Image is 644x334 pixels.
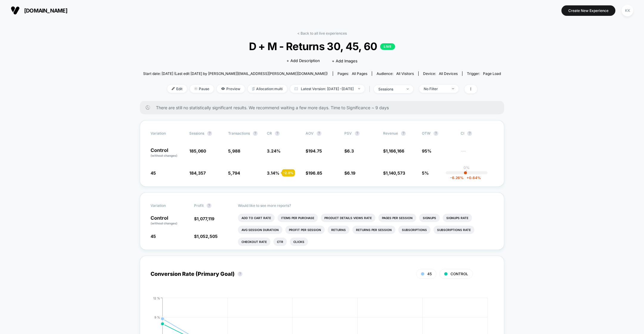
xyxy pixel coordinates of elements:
[358,88,360,89] img: end
[419,214,440,222] li: Signups
[383,170,405,176] span: $
[189,170,206,176] span: 184,357
[383,131,398,136] span: Revenue
[422,148,431,153] span: 95%
[434,131,438,136] button: ?
[386,170,405,176] span: 1,140,573
[156,105,492,110] span: There are still no statistically significant results. We recommend waiting a few more days . Time...
[151,170,156,176] span: 45
[452,88,454,89] img: end
[248,85,287,93] span: Allocation: multi
[151,216,188,226] p: Control
[207,203,211,208] button: ?
[238,214,275,222] li: Add To Cart Rate
[228,170,240,176] span: 5,794
[424,87,448,91] div: No Filter
[253,131,258,136] button: ?
[401,131,406,136] button: ?
[161,40,483,53] span: D + M - Returns 30, 45, 60
[295,87,298,90] img: calendar
[282,169,295,176] div: - 2.9 %
[352,226,395,234] li: Returns Per Session
[194,216,214,221] span: $
[287,58,320,64] span: + Add Description
[267,148,281,153] span: 3.24 %
[151,154,177,157] span: (without changes)
[275,131,280,136] button: ?
[386,148,404,153] span: 1,166,166
[24,7,67,14] span: [DOMAIN_NAME]
[561,5,615,16] button: Create New Experience
[238,238,270,246] li: Checkout Rate
[467,131,472,136] button: ?
[461,131,493,136] span: CI
[344,131,352,136] span: PSV
[321,214,375,222] li: Product Details Views Rate
[317,131,321,136] button: ?
[344,148,354,153] span: $
[167,85,187,93] span: Edit
[434,226,474,234] li: Subscriptions Rate
[306,131,314,136] span: AOV
[207,131,212,136] button: ?
[622,5,633,16] div: KK
[443,214,472,222] li: Signups Rate
[194,234,218,239] span: $
[380,43,395,50] p: LIVE
[383,148,404,153] span: $
[194,203,204,208] span: Profit
[344,170,355,176] span: $
[290,85,365,93] span: Latest Version: [DATE] - [DATE]
[398,226,431,234] li: Subscriptions
[151,203,183,208] span: Variation
[267,170,279,176] span: 3.14 %
[228,148,240,153] span: 5,988
[439,71,458,76] span: all devices
[11,6,20,15] img: Visually logo
[418,71,462,76] span: Device:
[285,226,325,234] li: Profit Per Session
[252,87,255,90] img: rebalance
[396,71,414,76] span: All Visitors
[328,226,349,234] li: Returns
[217,85,245,93] span: Preview
[467,176,469,180] span: +
[189,148,206,153] span: 185,060
[378,214,416,222] li: Pages Per Session
[464,165,470,170] p: 0%
[190,85,214,93] span: Pause
[197,234,218,239] span: 1,052,505
[427,272,432,276] span: 45
[450,176,464,180] span: -6.26 %
[467,71,501,76] div: Trigger:
[451,272,468,276] span: CONTROL
[422,170,429,176] span: 5%
[278,214,318,222] li: Items Per Purchase
[377,71,414,76] div: Audience:
[194,87,197,90] img: end
[238,226,282,234] li: Avg Session Duration
[464,176,481,180] span: 0.64 %
[422,131,455,136] span: OTW
[189,131,204,136] span: Sessions
[238,272,242,276] button: ?
[378,87,402,91] div: sessions
[355,131,360,136] button: ?
[308,170,322,176] span: 196.85
[368,85,374,93] span: |
[306,148,322,153] span: $
[154,315,160,319] tspan: 9 %
[347,148,354,153] span: 6.3
[153,296,160,300] tspan: 12 %
[306,170,322,176] span: $
[273,238,287,246] li: Ctr
[352,71,367,76] span: all pages
[338,71,367,76] div: Pages:
[332,59,357,63] span: + Add Images
[407,88,409,90] img: end
[151,221,177,225] span: (without changes)
[290,238,308,246] li: Clicks
[228,131,250,136] span: Transactions
[197,216,214,221] span: 1,077,119
[151,148,183,158] p: Control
